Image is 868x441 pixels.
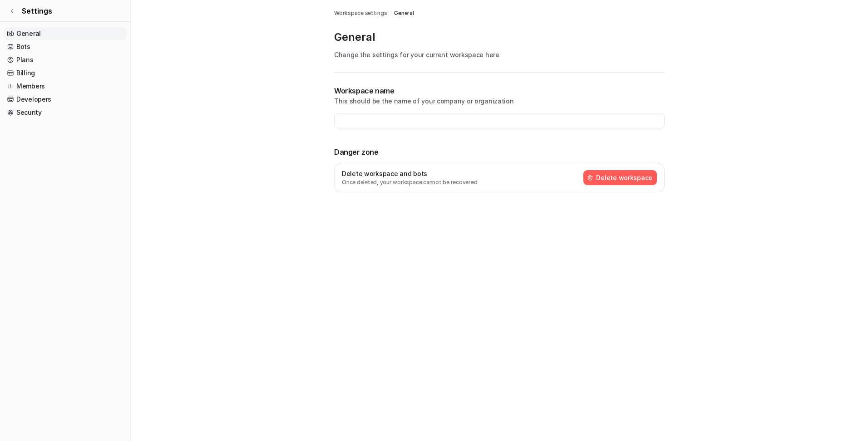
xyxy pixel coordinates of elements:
p: Workspace name [334,85,665,96]
button: Delete workspace [583,170,657,185]
p: Once deleted, your workspace cannot be recovered [342,178,477,186]
a: General [4,27,127,40]
p: This should be the name of your company or organization [334,96,665,106]
p: Delete workspace and bots [342,169,477,178]
a: Developers [4,93,127,106]
a: Members [4,80,127,93]
p: Danger zone [334,147,665,157]
a: Billing [4,67,127,79]
a: Plans [4,54,127,66]
a: Workspace settings [334,9,387,17]
p: Change the settings for your current workspace here [334,50,665,59]
a: Security [4,106,127,119]
p: General [334,30,665,44]
a: Bots [4,40,127,53]
a: General [394,9,414,17]
span: Settings [22,5,52,16]
span: / [390,9,392,17]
